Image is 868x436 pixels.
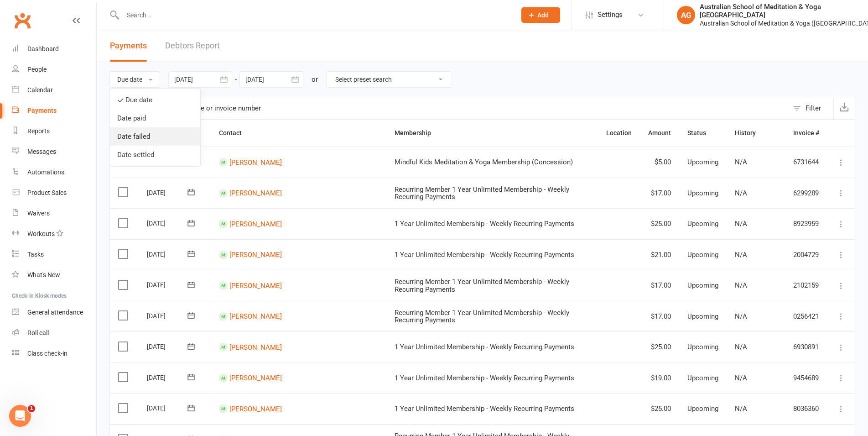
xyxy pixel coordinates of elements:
[687,312,718,320] span: Upcoming
[211,120,386,147] th: Contact
[735,281,747,289] span: N/A
[229,189,282,197] a: [PERSON_NAME]
[147,339,189,353] div: [DATE]
[687,251,718,259] span: Upcoming
[785,270,827,301] td: 2102159
[12,203,96,224] a: Waivers
[147,309,189,323] div: [DATE]
[110,109,200,127] a: Date paid
[27,66,47,73] div: People
[640,147,679,178] td: $5.00
[395,278,569,294] span: Recurring Member 1 Year Unlimited Membership - Weekly Recurring Payments
[147,278,189,292] div: [DATE]
[687,374,718,382] span: Upcoming
[12,142,96,162] a: Messages
[147,401,189,415] div: [DATE]
[12,100,96,121] a: Payments
[640,120,679,147] th: Amount
[687,343,718,351] span: Upcoming
[12,244,96,265] a: Tasks
[110,97,788,119] input: Search by contact name or invoice number
[12,224,96,244] a: Workouts
[147,216,189,230] div: [DATE]
[229,374,282,382] a: [PERSON_NAME]
[386,120,598,147] th: Membership
[27,107,57,114] div: Payments
[27,271,60,278] div: What's New
[640,301,679,332] td: $17.00
[640,270,679,301] td: $17.00
[785,208,827,239] td: 8923959
[677,6,695,24] div: AG
[735,343,747,351] span: N/A
[27,309,83,316] div: General attendance
[229,312,282,320] a: [PERSON_NAME]
[785,239,827,270] td: 2004729
[27,45,59,53] div: Dashboard
[640,208,679,239] td: $25.00
[28,405,35,412] span: 1
[109,71,160,88] button: Due date
[785,301,827,332] td: 0256421
[735,158,747,166] span: N/A
[785,362,827,394] td: 9454689
[12,80,96,100] a: Calendar
[679,120,727,147] th: Status
[785,331,827,362] td: 6930891
[687,281,718,289] span: Upcoming
[27,350,68,357] div: Class check-in
[687,404,718,413] span: Upcoming
[12,59,96,80] a: People
[640,178,679,209] td: $17.00
[27,127,50,135] div: Reports
[147,370,189,384] div: [DATE]
[12,265,96,285] a: What's New
[395,158,573,166] span: Mindful Kids Meditation & Yoga Membership (Concession)
[27,189,67,196] div: Product Sales
[229,343,282,351] a: [PERSON_NAME]
[640,362,679,394] td: $19.00
[687,189,718,197] span: Upcoming
[395,343,574,351] span: 1 Year Unlimited Membership - Weekly Recurring Payments
[12,39,96,59] a: Dashboard
[806,103,821,114] div: Filter
[395,220,574,228] span: 1 Year Unlimited Membership - Weekly Recurring Payments
[12,121,96,142] a: Reports
[785,120,827,147] th: Invoice #
[229,404,282,413] a: [PERSON_NAME]
[12,343,96,364] a: Class kiosk mode
[785,147,827,178] td: 6731644
[640,393,679,424] td: $25.00
[110,91,200,109] a: Due date
[110,127,200,146] a: Date failed
[598,120,640,147] th: Location
[395,309,569,325] span: Recurring Member 1 Year Unlimited Membership - Weekly Recurring Payments
[165,30,220,62] a: Debtors Report
[640,331,679,362] td: $25.00
[687,220,718,228] span: Upcoming
[229,281,282,289] a: [PERSON_NAME]
[110,146,200,164] a: Date settled
[312,74,318,85] div: or
[120,9,509,21] input: Search...
[12,162,96,183] a: Automations
[395,374,574,382] span: 1 Year Unlimited Membership - Weekly Recurring Payments
[395,185,569,201] span: Recurring Member 1 Year Unlimited Membership - Weekly Recurring Payments
[785,393,827,424] td: 8036360
[687,158,718,166] span: Upcoming
[395,251,574,259] span: 1 Year Unlimited Membership - Weekly Recurring Payments
[735,189,747,197] span: N/A
[727,120,785,147] th: History
[27,210,50,217] div: Waivers
[147,247,189,261] div: [DATE]
[788,97,833,119] button: Filter
[735,251,747,259] span: N/A
[229,220,282,228] a: [PERSON_NAME]
[537,11,549,19] span: Add
[27,168,64,176] div: Automations
[11,9,34,32] a: Clubworx
[521,7,560,23] button: Add
[395,404,574,413] span: 1 Year Unlimited Membership - Weekly Recurring Payments
[27,251,44,258] div: Tasks
[640,239,679,270] td: $21.00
